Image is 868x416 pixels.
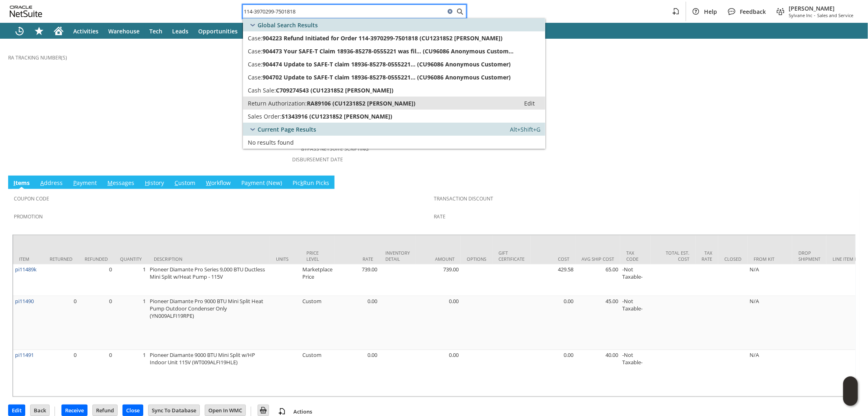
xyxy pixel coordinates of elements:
td: 65.00 [575,264,620,296]
td: -Not Taxable- [620,350,651,396]
div: Tax Code [626,250,645,262]
div: Inventory Detail [385,250,410,262]
input: Sync To Database [149,405,199,416]
span: Sales and Service [817,12,853,18]
span: M [107,179,113,187]
a: Return Authorization:RA89106 (CU1231852 [PERSON_NAME])Edit: [243,97,545,110]
span: y [248,179,251,187]
a: Leads [167,23,193,39]
div: Amount [422,256,455,262]
a: Payment [71,179,99,188]
a: pi11491 [15,351,34,359]
a: Sales Order:S1343916 (CU1231852 [PERSON_NAME])Edit: [243,110,545,123]
div: Item [19,256,37,262]
td: N/A [748,350,792,396]
a: Bypass NetSuite Scripting [301,145,369,152]
td: 0.00 [416,350,461,396]
td: 0 [79,264,114,296]
span: C [175,179,178,187]
span: Help [704,8,717,15]
span: C709274543 (CU1231852 [PERSON_NAME]) [276,86,394,94]
div: Refunded [85,256,108,262]
span: Sales Order: [248,112,282,120]
input: Edit [9,405,25,416]
svg: Recent Records [15,26,24,36]
td: Marketplace Price [300,264,335,296]
a: Items [11,179,32,188]
a: Case:904474 Update to SAFE-T claim 18936-85278-0555221... (CU96086 Anonymous Customer)Edit: [243,57,545,70]
span: Feedback [740,8,766,15]
img: Print [258,405,268,415]
td: 429.58 [531,264,575,296]
span: Case: [248,60,262,68]
a: Tech [144,23,167,39]
input: Open In WMC [205,405,245,416]
span: Oracle Guided Learning Widget. To move around, please hold and drag [843,392,858,406]
a: Unrolled view on [845,177,855,187]
div: Cost [537,256,569,262]
div: Options [467,256,486,262]
span: P [73,179,77,187]
a: PickRun Picks [291,179,331,188]
td: 0 [79,296,114,350]
td: 0.00 [531,296,575,350]
input: Receive [62,405,87,416]
td: -Not Taxable- [620,264,651,296]
div: Drop Shipment [798,250,820,262]
a: History [143,179,166,188]
td: Pioneer Diamante 9000 BTU Mini Split w/HP Indoor Unit 115V (WT009ALFI19HLE) [148,350,270,396]
div: Units [276,256,294,262]
iframe: Click here to launch Oracle Guided Learning Help Panel [843,376,858,406]
span: S1343916 (CU1231852 [PERSON_NAME]) [282,112,392,120]
a: Recent Records [10,23,29,39]
a: Address [38,179,65,188]
td: 0 [44,350,79,396]
span: 904474 Update to SAFE-T claim 18936-85278-0555221... (CU96086 Anonymous Customer) [262,60,511,68]
td: Custom [300,296,335,350]
svg: Home [54,26,63,36]
span: RA89106 (CU1231852 [PERSON_NAME]) [307,99,415,107]
a: Home [49,23,68,39]
div: Avg Ship Cost [582,256,614,262]
td: 1 [114,350,148,396]
div: Shortcuts [29,23,49,39]
a: Opportunities [193,23,243,39]
td: 0.00 [335,296,379,350]
input: Print [258,405,269,416]
div: Total Est. Cost [657,250,689,262]
div: Price Level [306,250,328,262]
td: 0.00 [531,350,575,396]
div: Quantity [120,256,142,262]
span: A [40,179,44,187]
td: 0 [79,350,114,396]
a: Transaction Discount [434,195,494,202]
div: Closed [724,256,741,262]
a: Customers [243,23,282,39]
a: Payment (New) [239,179,284,188]
span: Case: [248,47,262,55]
span: 904473 Your SAFE-T Claim 18936-85278-0555221 was fil... (CU96086 Anonymous Customer) [262,47,515,55]
span: Sylvane Inc [789,12,812,18]
td: 0 [44,296,79,350]
span: Global Search Results [258,21,318,29]
a: Coupon Code [14,195,49,202]
a: Actions [290,408,315,415]
td: 0.00 [416,296,461,350]
div: Line Item ID [833,256,865,262]
a: pi11490 [15,297,34,305]
input: Back [31,405,49,416]
td: 1 [114,296,148,350]
span: Current Page Results [258,125,316,133]
a: RA Tracking Number(s) [8,54,67,61]
span: [PERSON_NAME] [789,4,853,12]
span: Case: [248,73,262,81]
a: Rate [434,213,446,220]
a: Promotion [14,213,43,220]
a: Workflow [204,179,233,188]
input: Close [123,405,143,416]
a: Case:904702 Update to SAFE-T claim 18936-85278-0555221... (CU96086 Anonymous Customer)Edit: [243,70,545,84]
span: Warehouse [108,27,140,35]
td: -Not Taxable- [620,296,651,350]
span: H [145,179,149,187]
span: 904223 Refund Initiated for Order 114-3970299-7501818 (CU1231852 [PERSON_NAME]) [262,34,503,42]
